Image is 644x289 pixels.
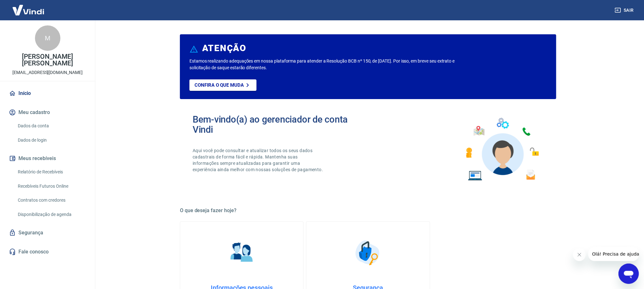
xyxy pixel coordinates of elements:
[12,69,83,76] p: [EMAIL_ADDRESS][DOMAIN_NAME]
[189,58,475,71] p: Estamos realizando adequações em nossa plataforma para atender a Resolução BCB nº 150, de [DATE]....
[8,105,87,119] button: Meu cadastro
[8,0,49,20] img: Vindi
[15,180,87,193] a: Recebíveis Futuros Online
[15,194,87,207] a: Contratos com credores
[8,245,87,259] a: Fale conosco
[189,79,257,91] a: Confira o que muda
[613,4,636,16] button: Sair
[15,165,87,178] a: Relatório de Recebíveis
[8,226,87,240] a: Segurança
[8,86,87,100] a: Início
[588,247,639,261] iframe: Mensagem da empresa
[35,25,60,51] div: M
[226,237,258,269] img: Informações pessoais
[193,147,324,173] p: Aqui você pode consultar e atualizar todos os seus dados cadastrais de forma fácil e rápida. Mant...
[15,134,87,147] a: Dados de login
[352,237,384,269] img: Segurança
[195,82,244,88] p: Confira o que muda
[573,248,586,261] iframe: Fechar mensagem
[4,4,53,10] span: Olá! Precisa de ajuda?
[460,114,544,185] img: Imagem de um avatar masculino com diversos icones exemplificando as funcionalidades do gerenciado...
[8,151,87,165] button: Meus recebíveis
[15,208,87,221] a: Disponibilização de agenda
[202,45,246,51] h6: ATENÇÃO
[619,264,639,284] iframe: Botão para abrir a janela de mensagens
[193,114,368,135] h2: Bem-vindo(a) ao gerenciador de conta Vindi
[180,207,556,214] h5: O que deseja fazer hoje?
[15,119,87,132] a: Dados da conta
[5,53,90,67] p: [PERSON_NAME] [PERSON_NAME]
